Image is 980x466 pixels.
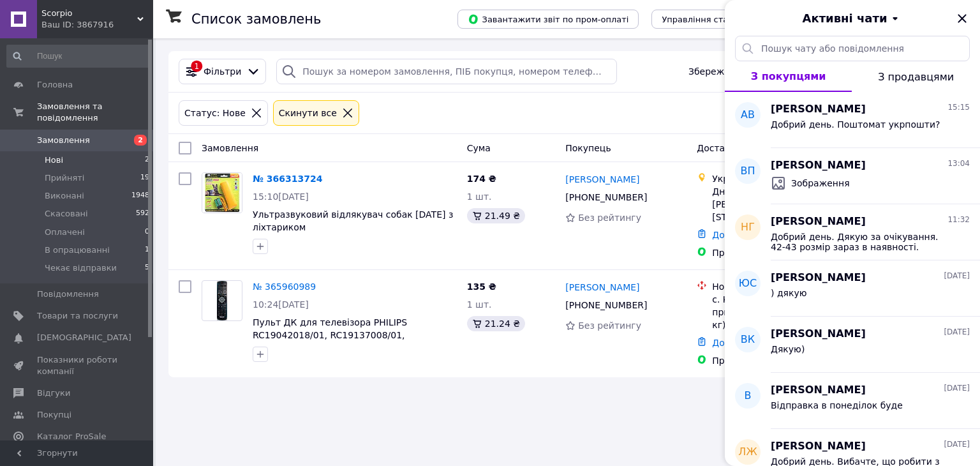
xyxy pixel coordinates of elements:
[182,106,248,120] div: Статус: Нове
[712,338,762,348] a: Додати ЕН
[878,71,954,83] span: З продавцями
[578,320,641,331] span: Без рейтингу
[565,143,611,153] span: Покупець
[253,174,322,184] a: № 366313724
[145,262,149,274] span: 5
[739,276,757,291] span: ЮС
[202,280,242,321] a: Фото товару
[276,106,339,120] div: Cкинути все
[761,10,944,27] button: Активні чати
[41,19,153,31] div: Ваш ID: 3867916
[467,192,492,202] span: 1 шт.
[253,317,410,366] span: Пульт ДК для телевізора PHILIPS RC19042018/01, RC19137008/01, RC19335003/01, RC19335003/120, RC19...
[725,260,980,317] button: ЮС[PERSON_NAME][DATE]) дякую
[745,389,752,403] span: В
[45,262,117,274] span: Чекає відправки
[145,154,149,166] span: 2
[771,271,866,285] span: [PERSON_NAME]
[688,65,782,78] span: Збережені фільтри:
[204,65,241,78] span: Фільтри
[191,11,321,27] h1: Список замовлень
[41,8,137,19] span: Scorpio
[944,439,970,450] span: [DATE]
[276,59,616,84] input: Пошук за номером замовлення, ПІБ покупця, номером телефону, Email, номером накладної
[457,10,639,29] button: Завантажити звіт по пром-оплаті
[45,208,88,220] span: Скасовані
[37,135,90,146] span: Замовлення
[253,299,309,310] span: 10:24[DATE]
[712,246,844,259] div: Пром-оплата
[467,316,525,331] div: 21.24 ₴
[37,310,118,322] span: Товари та послуги
[37,289,99,300] span: Повідомлення
[771,119,940,130] span: Добрий день. Поштомат укрпошти?
[712,354,844,367] div: Пром-оплата
[45,227,85,238] span: Оплачені
[741,108,755,123] span: АВ
[253,192,309,202] span: 15:10[DATE]
[944,327,970,338] span: [DATE]
[741,333,755,347] span: ВК
[852,61,980,92] button: З продавцями
[712,230,762,240] a: Додати ЕН
[565,173,639,186] a: [PERSON_NAME]
[37,101,153,124] span: Замовлення та повідомлення
[944,383,970,394] span: [DATE]
[37,79,73,91] span: Головна
[37,431,106,442] span: Каталог ProSale
[565,281,639,294] a: [PERSON_NAME]
[37,354,118,377] span: Показники роботи компанії
[771,102,866,117] span: [PERSON_NAME]
[712,293,844,331] div: с. Кочержинці, Пункт приймання-видачі (до 30 кг): вул. Перемоги, 8
[751,70,826,82] span: З покупцями
[467,174,496,184] span: 174 ₴
[563,188,650,206] div: [PHONE_NUMBER]
[145,244,149,256] span: 1
[735,36,970,61] input: Пошук чату або повідомлення
[712,172,844,185] div: Укрпошта
[771,383,866,398] span: [PERSON_NAME]
[202,173,242,213] img: Фото товару
[202,172,242,213] a: Фото товару
[771,344,805,354] span: Дякую)
[145,227,149,238] span: 0
[45,190,84,202] span: Виконані
[253,209,453,232] span: Ультразвуковий відлякувач собак [DATE] з ліхтариком
[947,158,970,169] span: 13:04
[771,288,807,298] span: ) дякую
[467,208,525,223] div: 21.49 ₴
[662,15,759,24] span: Управління статусами
[725,204,980,260] button: НГ[PERSON_NAME]11:32Добрий день. Дякую за очікування. 42-43 розмір зараз в наявності.
[45,154,63,166] span: Нові
[771,158,866,173] span: [PERSON_NAME]
[697,143,791,153] span: Доставка та оплата
[253,282,316,292] a: № 365960989
[791,177,850,190] span: Зображення
[202,143,258,153] span: Замовлення
[45,172,84,184] span: Прийняті
[771,400,903,410] span: Відправка в понеділок буде
[134,135,147,146] span: 2
[954,11,970,26] button: Закрити
[725,92,980,148] button: АВ[PERSON_NAME]15:15Добрий день. Поштомат укрпошти?
[771,214,866,229] span: [PERSON_NAME]
[467,143,491,153] span: Cума
[37,332,131,343] span: [DEMOGRAPHIC_DATA]
[131,190,149,202] span: 1948
[725,373,980,429] button: В[PERSON_NAME][DATE]Відправка в понеділок буде
[741,220,755,235] span: НГ
[578,213,641,223] span: Без рейтингу
[45,244,110,256] span: В опрацюванні
[468,13,628,25] span: Завантажити звіт по пром-оплаті
[136,208,149,220] span: 592
[37,387,70,399] span: Відгуки
[738,445,757,460] span: лж
[947,102,970,113] span: 15:15
[947,214,970,225] span: 11:32
[37,409,71,421] span: Покупці
[6,45,151,68] input: Пошук
[217,281,227,320] img: Фото товару
[712,280,844,293] div: Нова Пошта
[712,185,844,223] div: Дніпро, 49000, просп. [PERSON_NAME][STREET_ADDRESS]
[944,271,970,282] span: [DATE]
